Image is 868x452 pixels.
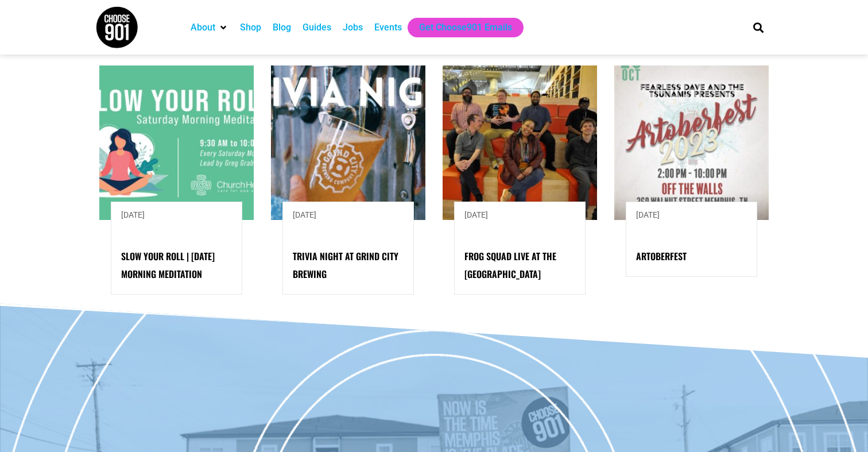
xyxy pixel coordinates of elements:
[749,18,768,37] div: Search
[636,249,687,263] a: Artoberfest
[273,21,291,34] a: Blog
[303,21,331,34] a: Guides
[240,21,261,34] a: Shop
[293,249,398,281] a: Trivia Night at Grind City Brewing
[419,21,512,34] a: Get Choose901 Emails
[293,210,316,219] span: [DATE]
[464,249,556,281] a: Frog Squad Live at the [GEOGRAPHIC_DATA]
[464,210,488,219] span: [DATE]
[185,18,734,37] nav: Main nav
[614,65,769,220] img: A poster for Artoberfest in Memphis, Tennessee.
[121,210,145,219] span: [DATE]
[185,18,234,37] div: About
[191,21,215,34] a: About
[636,210,660,219] span: [DATE]
[343,21,363,34] a: Jobs
[121,249,215,281] a: Slow Your Roll | [DATE] Morning Meditation
[374,21,402,34] a: Events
